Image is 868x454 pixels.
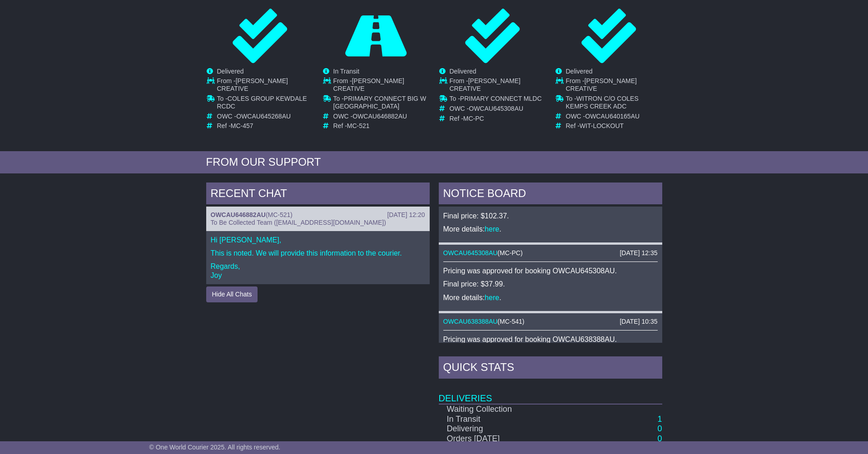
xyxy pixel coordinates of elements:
[211,249,425,257] p: This is noted. We will provide this information to the courier.
[333,113,429,123] td: OWC -
[439,381,662,404] td: Deliveries
[333,122,429,130] td: Ref -
[443,280,658,288] p: Final price: $37.99.
[500,318,522,325] span: MC-541
[443,293,658,302] p: More details: .
[347,122,370,129] span: MC-521
[566,77,662,95] td: From -
[450,77,546,95] td: From -
[443,318,658,326] div: ( )
[211,262,425,279] p: Regards, Joy
[657,424,662,433] a: 0
[566,68,593,75] span: Delivered
[450,77,521,92] span: [PERSON_NAME] CREATIVE
[443,212,658,220] p: Final price: $102.37.
[217,95,313,113] td: To -
[217,113,313,123] td: OWC -
[469,105,523,112] span: OWCAU645308AU
[443,266,658,275] p: Pricing was approved for booking OWCAU645308AU.
[211,211,425,219] div: ( )
[566,95,639,110] span: WITRON C/O COLES KEMPS CREEK ADC
[333,77,404,92] span: [PERSON_NAME] CREATIVE
[443,318,498,325] a: OWCAU638388AU
[450,68,476,75] span: Delivered
[485,225,499,233] a: here
[211,211,266,218] a: OWCAU646882AU
[439,404,580,415] td: Waiting Collection
[211,236,425,244] p: Hi [PERSON_NAME],
[149,444,281,451] span: © One World Courier 2025. All rights reserved.
[485,294,499,301] a: here
[657,415,662,424] a: 1
[443,249,498,257] a: OWCAU645308AU
[443,249,658,257] div: ( )
[566,122,662,130] td: Ref -
[585,113,640,120] span: OWCAU640165AU
[387,211,425,219] div: [DATE] 12:20
[231,122,253,129] span: MC-457
[333,95,429,113] td: To -
[211,219,386,226] span: To Be Collected Team ([EMAIL_ADDRESS][DOMAIN_NAME])
[580,122,624,129] span: WIT-LOCKOUT
[352,113,407,120] span: OWCAU646882AU
[566,95,662,113] td: To -
[460,95,542,102] span: PRIMARY CONNECT MLDC
[463,115,484,122] span: MC-PC
[268,211,291,218] span: MC-521
[217,122,313,130] td: Ref -
[620,249,657,257] div: [DATE] 12:35
[443,335,658,344] p: Pricing was approved for booking OWCAU638388AU.
[450,105,546,115] td: OWC -
[450,95,546,105] td: To -
[206,156,662,169] div: FROM OUR SUPPORT
[439,434,580,444] td: Orders [DATE]
[333,77,429,95] td: From -
[236,113,291,120] span: OWCAU645268AU
[566,113,662,123] td: OWC -
[439,356,662,381] div: Quick Stats
[620,318,657,326] div: [DATE] 10:35
[443,225,658,233] p: More details: .
[566,77,637,92] span: [PERSON_NAME] CREATIVE
[500,249,521,257] span: MC-PC
[657,434,662,443] a: 0
[217,68,244,75] span: Delivered
[333,95,427,110] span: PRIMARY CONNECT BIG W [GEOGRAPHIC_DATA]
[217,95,307,110] span: COLES GROUP KEWDALE RCDC
[217,77,288,92] span: [PERSON_NAME] CREATIVE
[206,183,430,207] div: RECENT CHAT
[439,424,580,434] td: Delivering
[439,183,662,207] div: NOTICE BOARD
[333,68,360,75] span: In Transit
[439,415,580,424] td: In Transit
[217,77,313,95] td: From -
[206,286,258,302] button: Hide All Chats
[450,115,546,123] td: Ref -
